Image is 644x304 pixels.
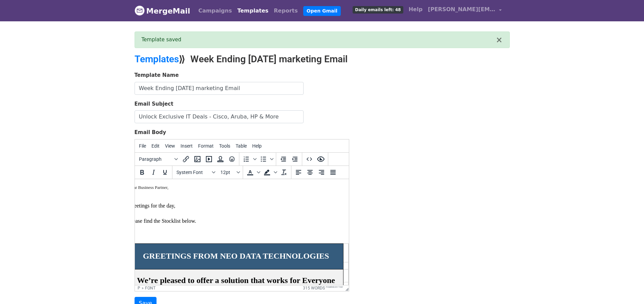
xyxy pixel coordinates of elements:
span: Help [252,143,262,149]
button: Insert/edit link [180,153,192,165]
button: Source code [304,153,315,165]
button: Justify [327,167,339,178]
button: Preview [315,153,327,165]
a: Powered by Tiny [326,286,343,288]
div: Resize [343,285,349,291]
span: View [165,143,175,149]
a: Help [406,3,425,16]
a: Open Gmail [303,6,341,16]
button: Italic [148,167,159,178]
button: Underline [159,167,171,178]
div: Bullet list [258,153,275,165]
span: GREETINGS FROM NEO DATA TECHNOLOGIES [8,72,194,81]
button: × [496,36,502,44]
button: Align center [304,167,316,178]
button: Fonts [174,167,218,178]
span: Insert [181,143,193,149]
a: [PERSON_NAME][EMAIL_ADDRESS][DOMAIN_NAME] [425,3,504,19]
button: Clear formatting [278,167,290,178]
button: Increase indent [289,153,301,165]
span: File [139,143,146,149]
a: MergeMail [135,4,190,18]
span: Format [198,143,214,149]
iframe: Chat Widget [610,272,644,304]
span: Table [236,143,247,149]
div: Numbered list [241,153,258,165]
a: Templates [135,53,179,65]
button: Blocks [136,153,180,165]
img: MergeMail logo [135,5,145,16]
div: » [142,286,144,290]
button: Decrease indent [278,153,289,165]
button: Align right [316,167,327,178]
button: Insert/edit image [192,153,203,165]
a: Reports [271,4,301,18]
button: Insert template [215,153,226,165]
button: Insert/edit media [203,153,215,165]
a: Campaigns [196,4,235,18]
div: p [138,286,140,290]
div: font [145,286,156,290]
span: System Font [176,170,210,175]
iframe: Rich Text Area. Press ALT-0 for help. [135,179,349,285]
button: Emoticons [226,153,238,165]
button: Align left [293,167,304,178]
div: Background color [261,167,278,178]
span: Paragraph [139,156,172,162]
button: Font sizes [218,167,241,178]
h2: ⟫ Week Ending [DATE] marketing Email [135,53,381,65]
span: 12pt [220,170,235,175]
label: Template Name [135,71,179,79]
button: Bold [136,167,148,178]
div: Text color [244,167,261,178]
span: [PERSON_NAME][EMAIL_ADDRESS][DOMAIN_NAME] [428,5,496,14]
span: Tools [219,143,230,149]
span: Daily emails left: 48 [353,6,403,14]
a: Daily emails left: 48 [350,3,406,16]
div: Template saved [142,36,496,44]
label: Email Body [135,129,166,136]
span: We’re pleased to offer a solution that works for Everyone [2,97,200,106]
button: 315 words [303,286,325,290]
label: Email Subject [135,100,173,108]
span: Edit [151,143,160,149]
a: Templates [235,4,271,18]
